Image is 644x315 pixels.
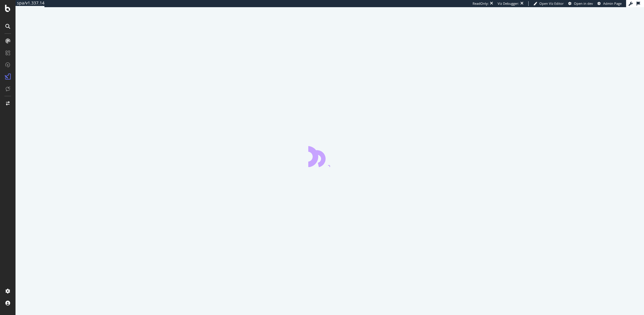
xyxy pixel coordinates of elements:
div: animation [308,146,351,167]
a: Admin Page [597,1,622,6]
span: Admin Page [603,1,622,6]
a: Open in dev [568,1,593,6]
div: ReadOnly: [473,1,489,6]
div: Viz Debugger: [498,1,519,6]
span: Open Viz Editor [539,1,564,6]
a: Open Viz Editor [533,1,564,6]
span: Open in dev [574,1,593,6]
